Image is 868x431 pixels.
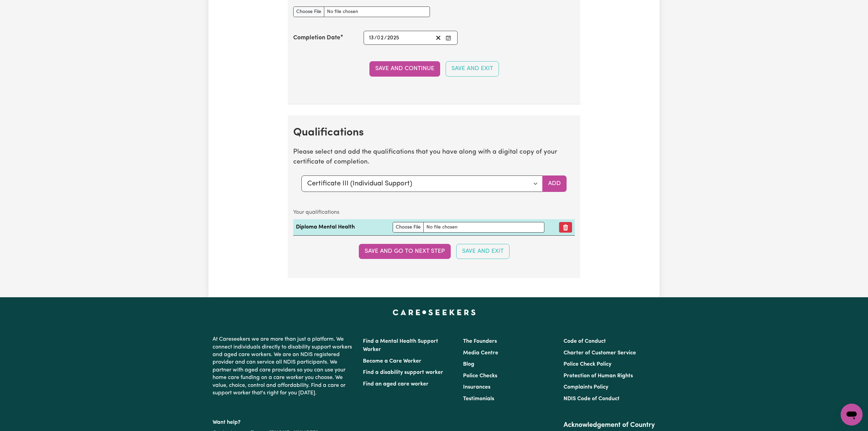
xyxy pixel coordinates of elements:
a: Protection of Human Rights [564,373,633,379]
a: Code of Conduct [564,339,606,344]
a: Find an aged care worker [363,381,429,387]
a: Testimonials [463,396,494,402]
input: -- [377,33,384,42]
span: 0 [377,35,380,41]
td: Diploma Mental Health [293,219,390,236]
button: Save and Exit [446,61,499,76]
a: Charter of Customer Service [564,350,636,356]
button: Save and Exit [456,244,510,259]
a: Media Centre [463,350,498,356]
button: Clear date [433,33,444,42]
a: The Founders [463,339,497,344]
a: Blog [463,362,474,367]
button: Add selected qualification [542,175,567,192]
button: Remove qualification [559,222,572,233]
a: Become a Care Worker [363,358,421,364]
a: Complaints Policy [564,384,608,390]
button: Save and go to next step [359,244,451,259]
caption: Your qualifications [293,206,575,219]
button: Enter the Completion Date of your CPR Course [444,33,453,42]
h2: Qualifications [293,126,575,139]
button: Save and Continue [369,61,440,76]
a: Careseekers home page [393,310,476,315]
span: / [384,35,387,41]
iframe: Button to launch messaging window [841,404,863,426]
input: -- [369,33,374,42]
p: At Careseekers we are more than just a platform. We connect individuals directly to disability su... [213,333,355,400]
p: Please select and add the qualifications that you have along with a digital copy of your certific... [293,147,575,167]
input: ---- [387,33,399,42]
a: Find a Mental Health Support Worker [363,339,438,352]
h2: Acknowledgement of Country [564,421,655,429]
a: Find a disability support worker [363,370,443,375]
span: / [374,35,377,41]
p: Want help? [213,416,355,426]
a: Insurances [463,384,490,390]
a: NDIS Code of Conduct [564,396,620,402]
label: Completion Date [293,34,340,42]
a: Police Checks [463,373,497,379]
a: Police Check Policy [564,362,611,367]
